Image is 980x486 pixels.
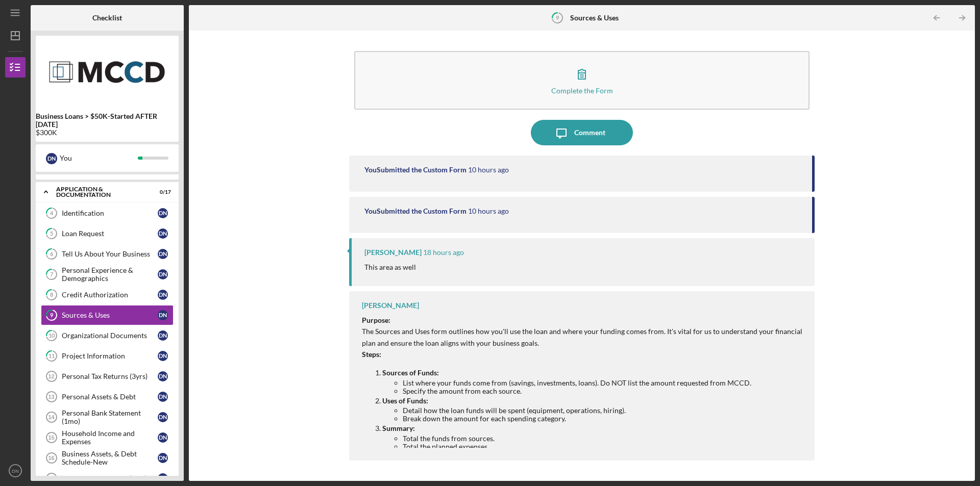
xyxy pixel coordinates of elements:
div: Project Information [62,352,158,360]
a: 14Personal Bank Statement (1mo)DN [41,407,174,427]
div: $300K [36,129,179,137]
div: Personal Assets & Debt [62,393,158,401]
div: Credit Authorization [62,291,158,299]
text: DN [12,468,19,474]
li: Break down the amount for each spending category. [403,415,804,423]
time: 2025-09-09 22:27 [423,248,464,257]
tspan: 7 [50,271,54,278]
a: 8Credit AuthorizationDN [41,285,174,305]
tspan: 5 [50,231,53,237]
tspan: 8 [50,292,53,298]
div: Sources & Uses [62,311,158,319]
tspan: 15 [48,434,54,441]
tspan: 14 [48,414,55,420]
p: This area as well [364,262,416,273]
div: D N [158,269,168,279]
tspan: 17 [48,475,54,481]
p: The Sources and Uses form outlines how you'll use the loan and where your funding comes from. It'... [362,326,804,349]
div: D N [158,453,168,463]
b: Checklist [92,14,122,22]
div: D N [158,392,168,402]
div: D N [158,290,168,300]
tspan: 9 [556,14,559,21]
div: You [60,149,138,167]
button: DN [5,461,26,481]
div: Business Assets, & Debt Schedule-New [62,450,158,466]
li: Specify the amount from each source. [403,387,804,395]
div: Household Income and Expenses [62,429,158,446]
div: [PERSON_NAME] [364,248,422,257]
div: D N [158,208,168,218]
a: 10Organizational DocumentsDN [41,325,174,346]
div: Organizational Documents [62,331,158,340]
a: 12Personal Tax Returns (3yrs)DN [41,366,174,387]
div: Complete the Form [551,87,613,94]
b: Sources & Uses [570,14,619,22]
a: 7Personal Experience & DemographicsDN [41,264,174,285]
div: 0 / 17 [153,189,171,195]
strong: Purpose: [362,316,390,324]
a: 6Tell Us About Your BusinessDN [41,244,174,264]
tspan: 12 [48,373,54,379]
a: 5Loan RequestDN [41,223,174,244]
div: Application & Documentation [56,186,145,198]
a: 16Business Assets, & Debt Schedule-NewDN [41,448,174,468]
div: Loan Request [62,229,158,238]
div: Comment [574,120,605,145]
div: D N [158,249,168,259]
tspan: 10 [48,332,55,339]
tspan: 13 [48,394,54,400]
time: 2025-09-10 06:56 [468,207,509,215]
li: Detail how the loan funds will be spent (equipment, operations, hiring). [403,406,804,415]
strong: Summary: [382,424,415,432]
div: [PERSON_NAME] [362,301,419,310]
tspan: 11 [48,353,55,360]
div: You Submitted the Custom Form [364,207,467,215]
li: Total the funds from sources. [403,434,804,443]
div: D N [46,153,57,164]
a: 11Project InformationDN [41,346,174,366]
button: Comment [531,120,633,145]
div: D N [158,371,168,381]
strong: Steps: [362,350,381,359]
button: Complete the Form [354,51,810,110]
tspan: 16 [48,455,54,461]
div: Personal Bank Statement (1mo) [62,409,158,425]
div: D N [158,412,168,422]
a: 4IdentificationDN [41,203,174,223]
div: Business Tax Returns (3yrs) [62,474,158,482]
div: D N [158,351,168,361]
div: D N [158,310,168,320]
tspan: 6 [50,251,54,258]
strong: Sources of Funds: [382,368,439,377]
time: 2025-09-10 07:02 [468,166,509,174]
div: D N [158,330,168,341]
div: D N [158,228,168,239]
div: Personal Tax Returns (3yrs) [62,372,158,380]
tspan: 4 [50,210,54,217]
div: Identification [62,209,158,217]
div: D N [158,473,168,483]
a: 9Sources & UsesDN [41,305,174,325]
strong: Uses of Funds: [382,396,428,405]
b: Business Loans > $50K-Started AFTER [DATE] [36,112,179,129]
div: D N [158,432,168,443]
div: Tell Us About Your Business [62,250,158,258]
tspan: 9 [50,312,54,319]
li: List where your funds come from (savings, investments, loans). Do NOT list the amount requested f... [403,379,804,387]
div: Personal Experience & Demographics [62,266,158,283]
li: Total the planned expenses. [403,443,804,451]
a: 13Personal Assets & DebtDN [41,387,174,407]
a: 15Household Income and ExpensesDN [41,427,174,448]
div: You Submitted the Custom Form [364,166,467,174]
img: Product logo [36,41,179,102]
